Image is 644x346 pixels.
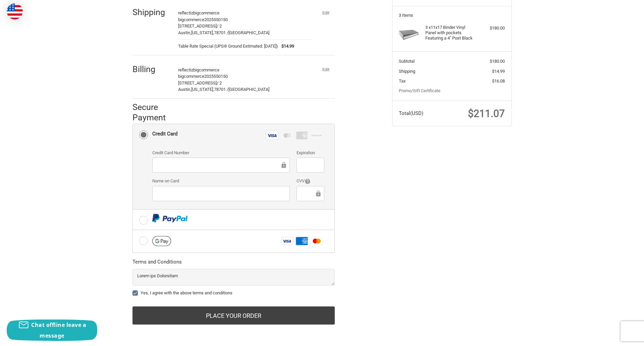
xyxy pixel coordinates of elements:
iframe: Secure Credit Card Frame - CVV [301,190,315,197]
button: Place Your Order [132,306,335,325]
iframe: Secure Credit Card Frame - Credit Card Number [157,161,280,169]
span: Shipping [399,69,415,74]
iframe: Secure Credit Card Frame - Expiration Date [301,161,320,169]
span: 2025550150 [204,17,228,22]
h3: 3 Items [399,13,505,18]
span: Austin, [178,30,191,35]
iframe: Secure Credit Card Frame - Cardholder Name [157,190,285,197]
h2: Billing [132,64,172,74]
button: Edit [317,65,335,74]
span: [GEOGRAPHIC_DATA] [228,30,269,35]
textarea: Lorem ips Dolorsitam Consectet adipisc Elit sed doei://tem.43i99.utl Etdolor ma aliq://eni.26a04.... [132,269,335,286]
button: Edit [317,8,335,17]
span: [US_STATE], [191,87,214,92]
span: [STREET_ADDRESS] [178,23,217,28]
h4: 3 x 11x17 Binder Vinyl Panel with pockets Featuring a 4" Post Black [425,25,477,41]
label: Yes, I agree with the above terms and conditions [132,290,335,296]
span: $16.08 [492,78,505,83]
span: Table Rate Special (UPS® Ground Estimated: [DATE]) [178,43,278,50]
h2: Shipping [132,7,172,17]
span: Austin, [178,87,191,92]
span: bigcommerce [193,10,219,15]
span: / 2 [217,23,222,28]
img: PayPal icon [152,214,187,222]
span: Subtotal [399,59,415,64]
span: [US_STATE], [191,30,214,35]
span: reflectiz [178,67,193,72]
span: $14.99 [278,43,294,50]
img: duty and tax information for United States [7,3,23,19]
span: bigcommerce [193,67,219,72]
h2: Secure Payment [132,102,178,123]
label: CVV [297,178,324,184]
div: $180.00 [478,25,505,32]
a: Promo/Gift Certificate [399,88,440,93]
button: Chat offline leave a message [7,320,97,341]
span: bigcommerce [178,74,204,79]
span: 78701 / [214,30,228,35]
span: 78701 / [214,87,228,92]
span: $211.07 [468,108,505,119]
span: 2025550150 [204,74,228,79]
legend: Terms and Conditions [132,258,182,269]
span: $14.99 [492,69,505,74]
span: bigcommerce [178,17,204,22]
span: Checkout [40,3,61,9]
div: Credit Card [152,128,177,139]
span: [STREET_ADDRESS] [178,80,217,85]
span: [GEOGRAPHIC_DATA] [228,87,269,92]
img: Google Pay icon [152,236,171,246]
span: / 2 [217,80,222,85]
span: Tax [399,78,406,83]
label: Credit Card Number [152,150,290,156]
label: Name on Card [152,178,290,184]
span: Chat offline leave a message [31,321,86,339]
span: reflectiz [178,10,193,15]
span: $180.00 [490,59,505,64]
span: Total (USD) [399,110,423,116]
label: Expiration [297,150,324,156]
